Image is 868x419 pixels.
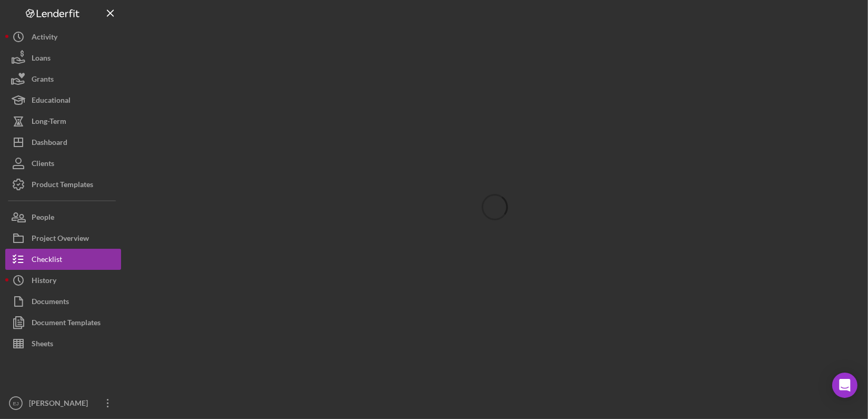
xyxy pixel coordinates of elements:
div: Grants [32,69,54,92]
button: Documents [5,291,121,312]
button: Product Templates [5,174,121,195]
div: Product Templates [32,174,93,198]
div: Activity [32,26,57,50]
div: Open Intercom Messenger [832,373,857,398]
div: Clients [32,153,54,177]
div: Project Overview [32,228,89,251]
div: Dashboard [32,132,67,155]
button: Checklist [5,249,121,270]
div: [PERSON_NAME] [26,393,95,416]
div: Educational [32,90,71,113]
button: People [5,207,121,228]
button: Activity [5,26,121,47]
button: EJ[PERSON_NAME] [5,393,121,414]
div: Documents [32,291,69,315]
button: Loans [5,47,121,69]
div: Loans [32,47,51,71]
button: Long-Term [5,111,121,132]
div: People [32,207,54,230]
div: Sheets [32,333,53,357]
button: Grants [5,69,121,90]
button: Dashboard [5,132,121,153]
button: Project Overview [5,228,121,249]
text: EJ [13,401,18,406]
button: Sheets [5,333,121,354]
button: Clients [5,153,121,174]
div: Long-Term [32,111,66,134]
button: History [5,270,121,291]
div: Checklist [32,249,62,272]
div: History [32,270,56,294]
button: Educational [5,90,121,111]
div: Document Templates [32,312,101,336]
button: Document Templates [5,312,121,333]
